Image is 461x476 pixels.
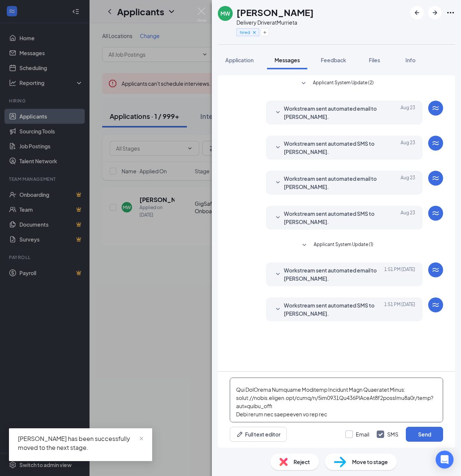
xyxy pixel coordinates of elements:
[406,427,443,442] button: Send
[284,174,382,191] span: Workstream sent automated email to [PERSON_NAME].
[431,300,440,309] svg: WorkstreamLogo
[275,57,300,63] span: Messages
[405,57,415,63] span: Info
[428,6,442,19] button: ArrowRight
[284,209,382,226] span: Workstream sent automated SMS to [PERSON_NAME].
[273,270,282,279] svg: SmallChevronDown
[431,139,440,148] svg: WorkstreamLogo
[236,19,314,26] div: Delivery Driver at Murrieta
[299,79,308,88] svg: SmallChevronDown
[299,79,374,88] button: SmallChevronDownApplicant System Update (2)
[410,6,424,19] button: ArrowLeftNew
[430,8,439,17] svg: ArrowRight
[352,458,388,466] span: Move to stage
[431,174,440,183] svg: WorkstreamLogo
[413,8,421,17] svg: ArrowLeftNew
[300,241,309,250] svg: SmallChevronDown
[261,28,269,36] button: Plus
[18,434,143,452] div: [PERSON_NAME] has been successfully moved to the next stage.
[431,104,440,113] svg: WorkstreamLogo
[273,213,282,222] svg: SmallChevronDown
[401,209,415,226] span: Aug 23
[284,104,382,121] span: Workstream sent automated email to [PERSON_NAME].
[314,241,373,250] span: Applicant System Update (1)
[284,301,382,318] span: Workstream sent automated SMS to [PERSON_NAME].
[230,427,287,442] button: Full text editorPen
[401,139,415,156] span: Aug 23
[263,30,267,35] svg: Plus
[284,139,382,156] span: Workstream sent automated SMS to [PERSON_NAME].
[273,108,282,117] svg: SmallChevronDown
[384,301,415,318] span: [DATE] 1:51 PM
[300,241,373,250] button: SmallChevronDownApplicant System Update (1)
[225,57,254,63] span: Application
[446,8,455,17] svg: Ellipses
[369,57,380,63] span: Files
[252,30,257,35] svg: Cross
[273,305,282,314] svg: SmallChevronDown
[230,378,443,422] textarea: Loremipsu Dolorsitame con Adipi Elitseddo Eiusmodtemp Incididuntutlab et doloremagn aliq enimadmi...
[384,266,415,283] span: [DATE] 1:51 PM
[401,174,415,191] span: Aug 23
[273,143,282,152] svg: SmallChevronDown
[236,431,244,438] svg: Pen
[436,451,454,469] div: Open Intercom Messenger
[236,6,314,19] h1: [PERSON_NAME]
[240,29,250,35] span: hired
[321,57,346,63] span: Feedback
[284,266,382,283] span: Workstream sent automated email to [PERSON_NAME].
[139,436,144,441] span: close
[220,10,230,17] div: MW
[431,265,440,274] svg: WorkstreamLogo
[294,458,310,466] span: Reject
[273,178,282,187] svg: SmallChevronDown
[313,79,374,88] span: Applicant System Update (2)
[401,104,415,121] span: Aug 23
[431,209,440,218] svg: WorkstreamLogo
